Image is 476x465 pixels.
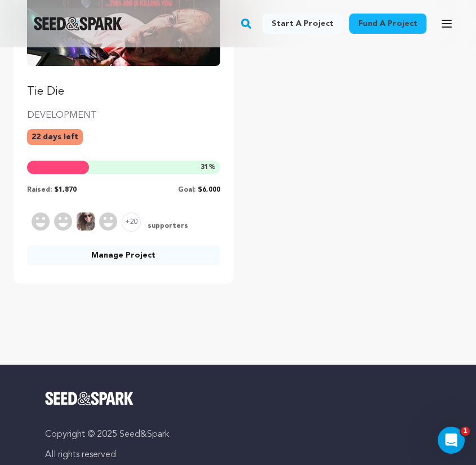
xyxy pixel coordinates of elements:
[45,448,431,462] p: All rights reserved
[45,392,134,405] img: Seed&Spark Logo
[461,427,470,436] span: 1
[27,84,220,100] p: Tie Die
[263,14,342,34] a: Start a project
[201,164,208,171] span: 31
[54,187,77,193] span: $1,870
[201,163,216,172] span: %
[145,222,188,232] span: supporters
[27,109,220,122] p: DEVELOPMENT
[32,212,50,231] img: Supporter Image
[54,212,72,231] img: Supporter Image
[34,17,122,30] a: Seed&Spark Homepage
[122,212,141,232] span: +20
[27,245,220,265] a: Manage Project
[349,14,426,34] a: Fund a project
[27,187,52,193] span: Raised:
[99,212,117,231] img: Supporter Image
[45,428,431,441] p: Copyright © 2025 Seed&Spark
[45,392,431,405] a: Seed&Spark Homepage
[34,17,122,30] img: Seed&Spark Logo Dark Mode
[438,427,465,454] iframe: Intercom live chat
[27,129,83,145] p: 22 days left
[178,187,195,193] span: Goal:
[77,212,95,231] img: Supporter Image
[198,187,220,193] span: $6,000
